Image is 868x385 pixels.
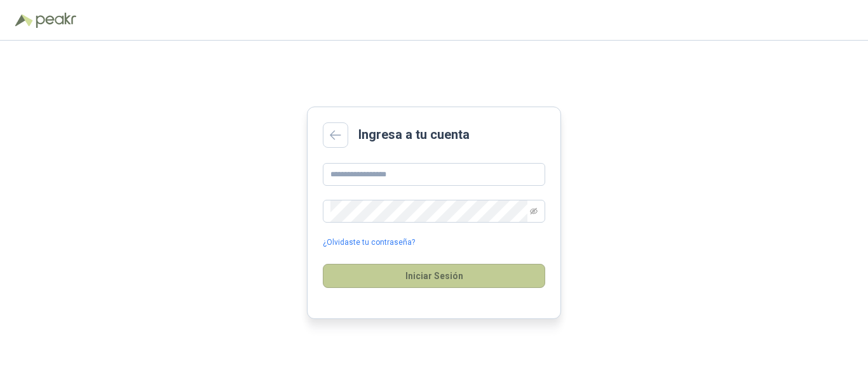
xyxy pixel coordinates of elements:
button: Iniciar Sesión [323,264,545,288]
h2: Ingresa a tu cuenta [358,125,470,145]
span: eye-invisible [530,207,538,215]
img: Logo [15,14,33,27]
a: ¿Olvidaste tu contraseña? [323,237,415,249]
img: Peakr [36,13,76,28]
